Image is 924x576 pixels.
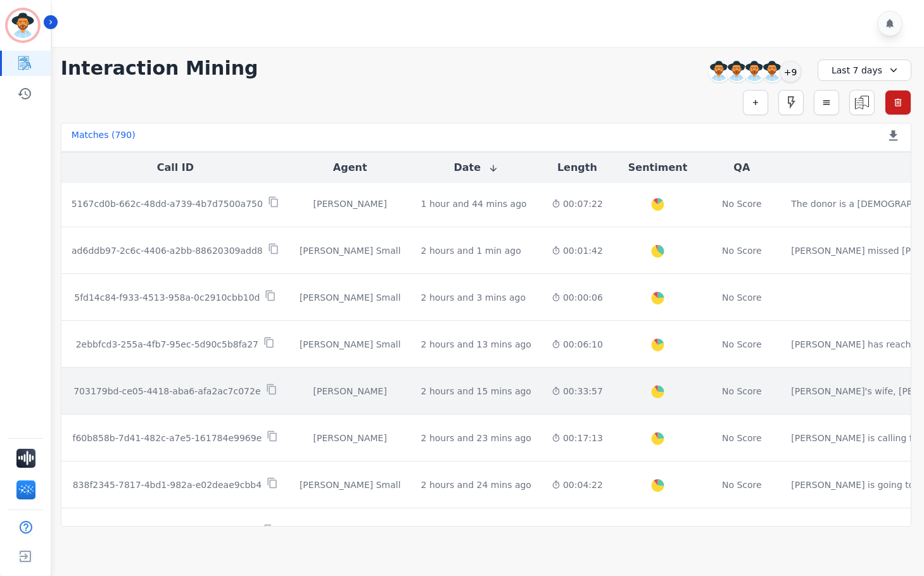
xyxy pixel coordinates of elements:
div: 00:07:22 [552,197,603,210]
div: Last 7 days [818,59,911,81]
div: [PERSON_NAME] [300,385,401,398]
div: 2 hours and 23 mins ago [421,432,531,444]
button: Length [557,160,597,175]
div: 00:04:22 [552,479,603,491]
div: 00:01:21 [552,525,603,538]
button: QA [733,160,750,175]
div: 00:17:13 [552,432,603,444]
p: 703179bd-ce05-4418-aba6-afa2ac7c072e [73,385,260,398]
div: +9 [780,61,801,82]
img: Bordered avatar [8,10,38,41]
div: No Score [722,291,762,304]
div: 2 hours and 27 mins ago [421,525,531,538]
button: Call ID [157,160,194,175]
div: No Score [722,244,762,257]
p: 838f2345-7817-4bd1-982a-e02deae9cbb4 [73,479,262,491]
div: No Score [722,525,762,538]
div: [PERSON_NAME] [300,432,401,444]
div: No Score [722,197,762,210]
div: 00:00:06 [552,291,603,304]
div: [PERSON_NAME] Small [300,479,401,491]
div: 00:06:10 [552,338,603,351]
div: [PERSON_NAME] Small [300,291,401,304]
div: 2 hours and 1 min ago [421,244,521,257]
div: 2 hours and 13 mins ago [421,338,531,351]
div: No Score [722,385,762,398]
div: Matches ( 790 ) [72,128,136,146]
div: 2 hours and 24 mins ago [421,479,531,491]
div: 00:33:57 [552,385,603,398]
div: No Score [722,479,762,491]
p: 5167cd0b-662c-48dd-a739-4b7d7500a750 [72,197,263,210]
div: [PERSON_NAME] [300,525,401,538]
div: No Score [722,432,762,444]
button: Agent [333,160,367,175]
div: [PERSON_NAME] [300,197,401,210]
button: Date [453,160,498,175]
p: f5c0d739-8799-491f-a630-981193fa6ecb [75,525,258,538]
div: No Score [722,338,762,351]
p: 5fd14c84-f933-4513-958a-0c2910cbb10d [74,291,260,304]
p: ad6ddb97-2c6c-4406-a2bb-88620309add8 [72,244,263,257]
div: 00:01:42 [552,244,603,257]
p: f60b858b-7d41-482c-a7e5-161784e9969e [72,432,262,444]
div: [PERSON_NAME] Small [300,244,401,257]
div: 2 hours and 3 mins ago [421,291,526,304]
p: 2ebbfcd3-255a-4fb7-95ec-5d90c5b8fa27 [76,338,258,351]
div: 1 hour and 44 mins ago [421,197,527,210]
h1: Interaction Mining [61,57,258,80]
div: [PERSON_NAME] Small [300,338,401,351]
button: Sentiment [628,160,687,175]
div: 2 hours and 15 mins ago [421,385,531,398]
